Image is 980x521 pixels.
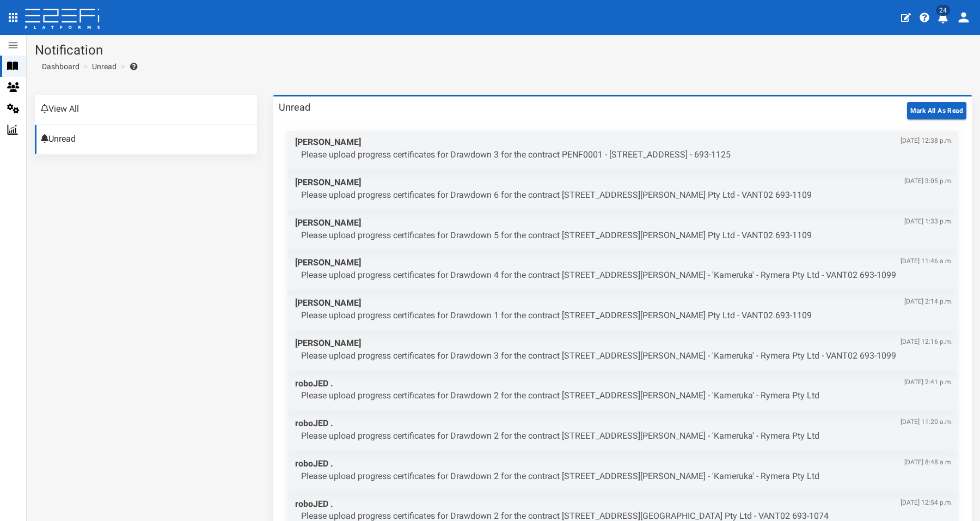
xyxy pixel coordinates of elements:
span: [DATE] 12:38 p.m. [901,136,953,146]
span: [DATE] 11:20 a.m. [901,417,953,427]
span: [DATE] 11:46 a.m. [901,257,953,266]
p: Please upload progress certificates for Drawdown 3 for the contract [STREET_ADDRESS][PERSON_NAME]... [301,350,953,362]
a: Mark All As Read [907,105,966,115]
p: Please upload progress certificates for Drawdown 6 for the contract [STREET_ADDRESS][PERSON_NAME]... [301,189,953,202]
span: [PERSON_NAME] [295,337,953,350]
h1: Notification [35,43,972,57]
span: [DATE] 8:48 a.m. [904,458,953,467]
span: [PERSON_NAME] [295,297,953,310]
span: [DATE] 12:54 p.m. [901,498,953,507]
a: Unread [92,61,117,72]
p: Please upload progress certificates for Drawdown 3 for the contract PENF0001 - [STREET_ADDRESS] -... [301,149,953,161]
a: [PERSON_NAME][DATE] 3:05 p.m. Please upload progress certificates for Drawdown 6 for the contract... [287,171,958,211]
p: Please upload progress certificates for Drawdown 2 for the contract [STREET_ADDRESS][PERSON_NAME]... [301,470,953,483]
p: Please upload progress certificates for Drawdown 2 for the contract [STREET_ADDRESS][PERSON_NAME]... [301,430,953,443]
a: [PERSON_NAME][DATE] 12:38 p.m. Please upload progress certificates for Drawdown 3 for the contrac... [287,131,958,171]
span: [PERSON_NAME] [295,257,953,269]
p: Please upload progress certificates for Drawdown 5 for the contract [STREET_ADDRESS][PERSON_NAME]... [301,229,953,242]
a: Unread [35,125,257,154]
h3: Unread [279,102,310,112]
a: [PERSON_NAME][DATE] 1:33 p.m. Please upload progress certificates for Drawdown 5 for the contract... [287,211,958,252]
p: Please upload progress certificates for Drawdown 2 for the contract [STREET_ADDRESS][PERSON_NAME]... [301,390,953,402]
a: roboJED .[DATE] 11:20 a.m. Please upload progress certificates for Drawdown 2 for the contract [S... [287,412,958,452]
span: roboJED . [295,378,953,390]
p: Please upload progress certificates for Drawdown 1 for the contract [STREET_ADDRESS][PERSON_NAME]... [301,310,953,322]
a: Dashboard [38,61,79,72]
span: roboJED . [295,417,953,430]
span: roboJED . [295,498,953,511]
span: [DATE] 2:41 p.m. [904,378,953,387]
p: Please upload progress certificates for Drawdown 4 for the contract [STREET_ADDRESS][PERSON_NAME]... [301,269,953,282]
span: Dashboard [38,62,79,71]
span: [PERSON_NAME] [295,217,953,229]
a: roboJED .[DATE] 8:48 a.m. Please upload progress certificates for Drawdown 2 for the contract [ST... [287,452,958,493]
button: Mark All As Read [907,102,966,119]
span: [DATE] 3:05 p.m. [904,177,953,186]
span: [PERSON_NAME] [295,177,953,189]
a: View All [35,95,257,124]
span: [PERSON_NAME] [295,136,953,149]
span: [DATE] 2:14 p.m. [904,297,953,306]
a: [PERSON_NAME][DATE] 11:46 a.m. Please upload progress certificates for Drawdown 4 for the contrac... [287,251,958,292]
a: [PERSON_NAME][DATE] 12:16 p.m. Please upload progress certificates for Drawdown 3 for the contrac... [287,332,958,372]
span: [DATE] 12:16 p.m. [901,337,953,347]
span: roboJED . [295,458,953,470]
span: [DATE] 1:33 p.m. [904,217,953,226]
a: roboJED .[DATE] 2:41 p.m. Please upload progress certificates for Drawdown 2 for the contract [ST... [287,372,958,413]
a: [PERSON_NAME][DATE] 2:14 p.m. Please upload progress certificates for Drawdown 1 for the contract... [287,292,958,332]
